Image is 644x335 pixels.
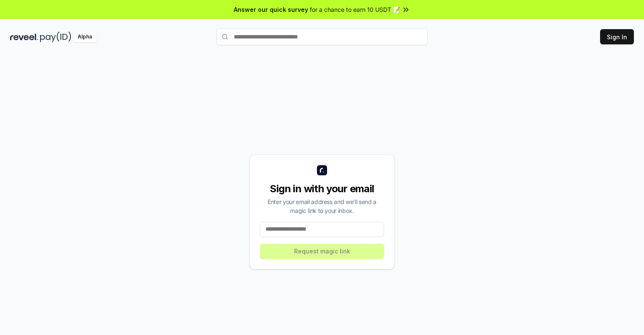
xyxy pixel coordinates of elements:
[234,5,308,14] span: Answer our quick survey
[600,29,634,44] button: Sign In
[260,182,384,196] div: Sign in with your email
[310,5,400,14] span: for a chance to earn 10 USDT 📝
[73,32,97,42] div: Alpha
[40,32,71,42] img: pay_id
[10,32,38,42] img: reveel_dark
[260,197,384,215] div: Enter your email address and we’ll send a magic link to your inbox.
[317,165,327,175] img: logo_small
